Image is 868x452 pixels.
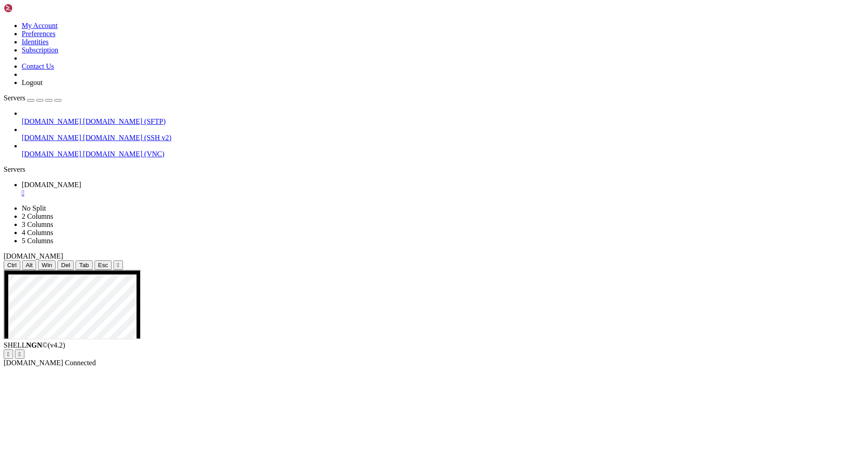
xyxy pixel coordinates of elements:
[38,260,56,270] button: Win
[22,118,864,126] a: [DOMAIN_NAME] [DOMAIN_NAME] (SFTP)
[15,349,24,359] button: 
[22,118,81,125] span: [DOMAIN_NAME]
[22,46,58,54] a: Subscription
[83,118,166,125] span: [DOMAIN_NAME] (SFTP)
[22,109,864,126] li: [DOMAIN_NAME] [DOMAIN_NAME] (SFTP)
[22,22,58,29] a: My Account
[22,79,42,86] a: Logout
[83,150,165,158] span: [DOMAIN_NAME] (VNC)
[22,126,864,142] li: [DOMAIN_NAME] [DOMAIN_NAME] (SSH v2)
[57,260,74,270] button: Del
[4,94,61,102] a: Servers
[22,204,46,212] a: No Split
[26,262,33,268] span: Alt
[26,341,42,349] b: NGN
[83,134,172,141] span: [DOMAIN_NAME] (SSH v2)
[22,38,49,46] a: Identities
[4,349,13,359] button: 
[117,262,119,268] div: 
[4,359,63,367] span: [DOMAIN_NAME]
[22,30,56,38] a: Preferences
[4,252,63,260] span: [DOMAIN_NAME]
[98,262,108,268] span: Esc
[22,150,81,158] span: [DOMAIN_NAME]
[79,262,89,268] span: Tab
[4,165,864,174] div: Servers
[22,237,53,245] a: 5 Columns
[4,94,25,102] span: Servers
[19,351,21,358] div: 
[22,221,53,228] a: 3 Columns
[61,262,70,268] span: Del
[7,351,9,358] div: 
[22,150,864,158] a: [DOMAIN_NAME] [DOMAIN_NAME] (VNC)
[4,341,65,349] span: SHELL ©
[22,142,864,158] li: [DOMAIN_NAME] [DOMAIN_NAME] (VNC)
[22,134,81,141] span: [DOMAIN_NAME]
[22,134,864,142] a: [DOMAIN_NAME] [DOMAIN_NAME] (SSH v2)
[22,189,864,197] a: 
[75,260,93,270] button: Tab
[113,260,123,270] button: 
[22,181,81,188] span: [DOMAIN_NAME]
[42,262,52,268] span: Win
[22,260,37,270] button: Alt
[94,260,112,270] button: Esc
[48,341,66,349] span: 4.2.0
[22,212,53,220] a: 2 Columns
[22,229,53,236] a: 4 Columns
[7,262,17,268] span: Ctrl
[4,4,56,13] img: Shellngn
[22,62,54,70] a: Contact Us
[65,359,96,367] span: Connected
[22,181,864,197] a: h.ycloud.info
[4,260,20,270] button: Ctrl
